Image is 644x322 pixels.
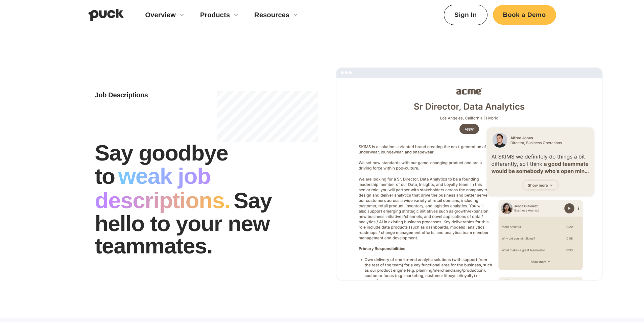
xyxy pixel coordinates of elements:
h1: Say hello to your new teammates. [95,188,272,258]
a: Book a Demo [493,5,556,24]
div: Resources [254,11,289,19]
div: Products [200,11,230,19]
div: Overview [145,11,176,19]
h1: Say goodbye to [95,141,228,189]
a: Sign In [444,5,487,25]
h1: weak job descriptions. [95,163,234,213]
div: Job Descriptions [95,91,309,99]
